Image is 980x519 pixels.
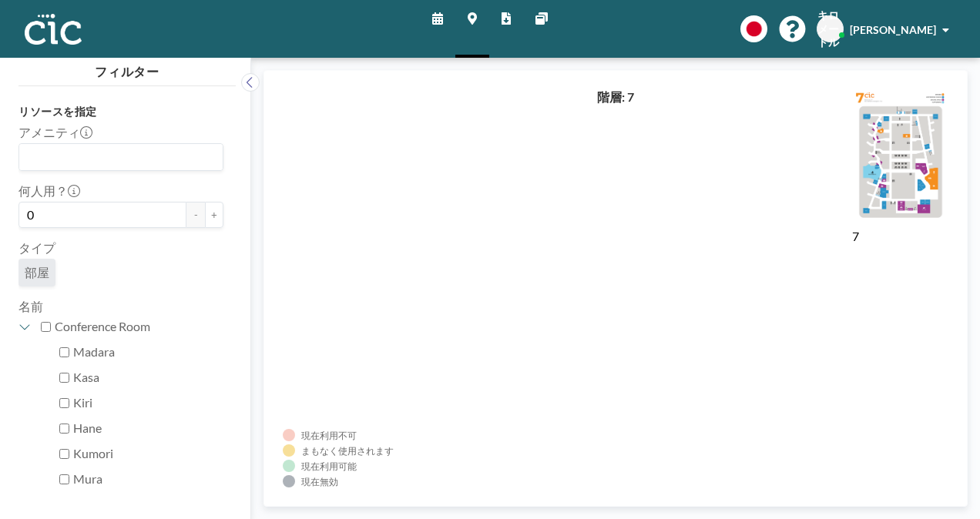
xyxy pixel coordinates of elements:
[817,8,843,49] span: キロメートル
[73,446,113,460] font: Kumori
[25,265,49,280] span: 部屋
[301,445,394,457] div: まもなく使用されます
[18,240,55,255] font: タイプ
[19,144,223,170] div: Search for option
[73,420,102,435] font: Hane
[73,344,115,359] font: Madara
[301,476,338,487] div: 現在無効
[73,370,99,384] font: Kasa
[205,202,223,228] button: +
[301,430,357,441] div: 現在利用不可
[18,105,223,119] h3: リソースを指定
[73,395,92,410] font: Kiri
[25,14,82,45] img: organization-logo
[852,229,859,243] label: 7
[186,202,205,228] button: -
[73,471,102,486] font: Mura
[18,125,80,139] font: アメニティ
[18,183,68,198] font: 何人用？
[850,23,936,36] span: [PERSON_NAME]
[597,89,634,105] h4: 階層: 7
[18,299,43,313] label: 名前
[301,460,357,472] div: 現在利用可能
[18,58,236,79] h4: フィルター
[55,319,150,333] font: Conference Room
[852,89,948,226] img: e756fe08e05d43b3754d147caf3627ee.png
[21,147,214,167] input: Search for option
